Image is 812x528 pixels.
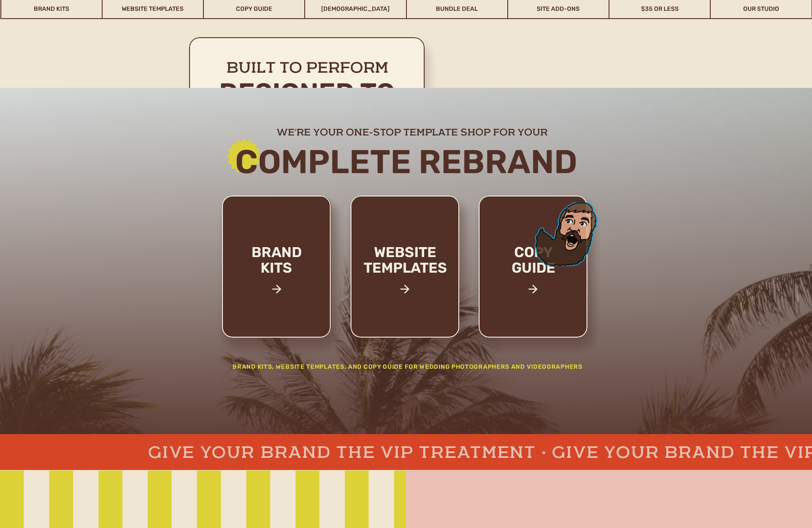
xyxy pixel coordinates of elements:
[172,144,640,179] h2: Complete rebrand
[348,245,462,294] a: website templates
[493,245,574,305] a: copy guide
[240,245,313,305] a: brand kits
[215,126,609,137] h2: we're your one-stop template shop for your
[213,362,602,375] h2: Brand Kits, website templates, and Copy Guide for wedding photographers and videographers
[200,60,415,79] h2: Built to perform
[200,78,415,109] h2: Designed to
